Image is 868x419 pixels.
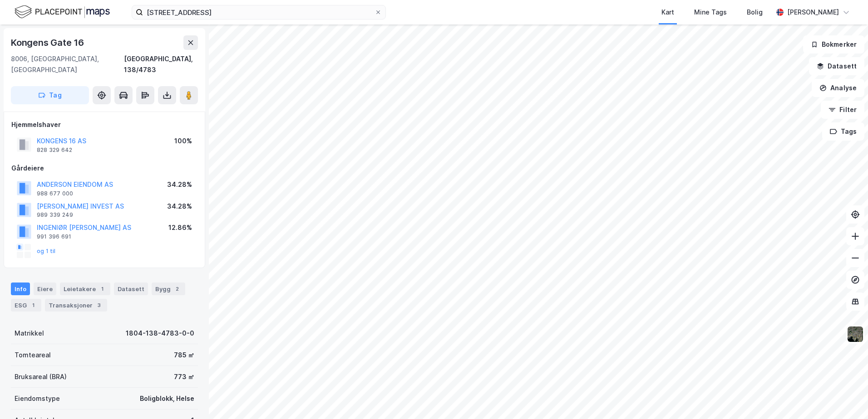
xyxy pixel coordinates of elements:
[124,54,198,75] div: [GEOGRAPHIC_DATA], 138/4783
[15,328,44,339] div: Matrikkel
[60,283,110,295] div: Leietakere
[34,283,56,295] div: Eiere
[11,283,30,295] div: Info
[661,7,674,18] div: Kart
[15,393,60,404] div: Eiendomstype
[11,86,89,104] button: Tag
[37,211,73,219] div: 989 339 249
[37,233,71,240] div: 991 396 691
[822,122,864,141] button: Tags
[15,4,110,20] img: logo.f888ab2527a4732fd821a326f86c7f29.svg
[15,371,67,382] div: Bruksareal (BRA)
[37,146,72,154] div: 828 329 642
[126,328,194,339] div: 1804-138-4783-0-0
[694,7,727,18] div: Mine Tags
[823,375,868,419] div: Kontrollprogram for chat
[747,7,763,18] div: Bolig
[173,284,182,293] div: 2
[114,283,148,295] div: Datasett
[45,299,107,312] div: Transaksjoner
[803,35,864,54] button: Bokmerker
[11,35,86,50] div: Kongens Gate 16
[140,393,194,404] div: Boligblokk, Helse
[174,136,192,146] div: 100%
[29,301,38,310] div: 1
[15,350,51,361] div: Tomteareal
[787,7,839,18] div: [PERSON_NAME]
[94,301,104,310] div: 3
[174,371,194,382] div: 773 ㎡
[167,179,192,190] div: 34.28%
[152,283,185,295] div: Bygg
[98,284,107,293] div: 1
[812,79,864,97] button: Analyse
[11,299,41,312] div: ESG
[143,5,375,19] input: Søk på adresse, matrikkel, gårdeiere, leietakere eller personer
[168,222,192,233] div: 12.86%
[11,163,197,174] div: Gårdeiere
[823,375,868,419] iframe: Chat Widget
[37,190,73,197] div: 988 677 000
[821,101,864,119] button: Filter
[11,54,124,75] div: 8006, [GEOGRAPHIC_DATA], [GEOGRAPHIC_DATA]
[167,201,192,212] div: 34.28%
[11,119,197,130] div: Hjemmelshaver
[847,326,864,343] img: 9k=
[809,57,864,75] button: Datasett
[174,350,194,361] div: 785 ㎡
